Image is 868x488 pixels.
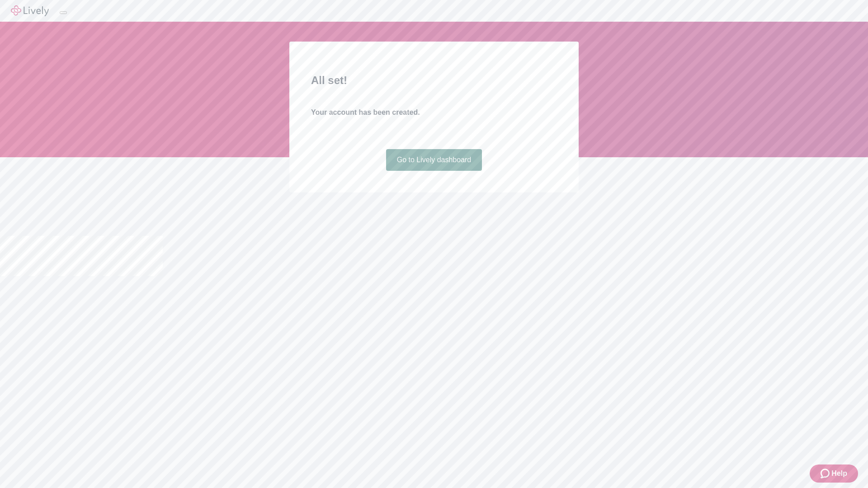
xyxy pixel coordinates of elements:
[831,468,847,479] span: Help
[311,72,557,89] h2: All set!
[810,465,858,483] button: Zendesk support iconHelp
[311,107,557,118] h4: Your account has been created.
[386,149,482,171] a: Go to Lively dashboard
[821,468,831,479] svg: Zendesk support icon
[60,11,67,14] button: Log out
[11,5,49,16] img: Lively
